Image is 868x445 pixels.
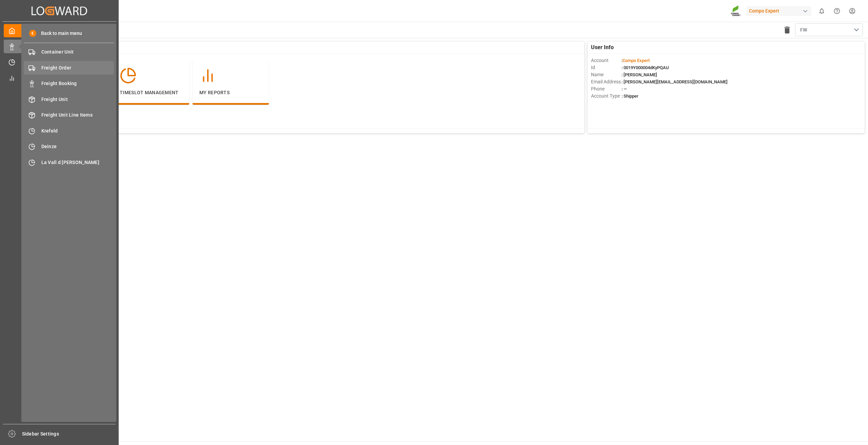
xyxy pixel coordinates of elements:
[41,143,114,150] span: Deinze
[41,48,114,56] span: Container Unit
[22,430,116,438] span: Sidebar Settings
[795,23,863,36] button: open menu
[591,85,622,93] span: Phone
[622,72,657,77] span: : [PERSON_NAME]
[41,159,114,166] span: La Vall d [PERSON_NAME]
[746,4,814,17] button: Compo Expert
[41,64,114,72] span: Freight Order
[814,3,829,19] button: show 0 new notifications
[41,80,114,87] span: Freight Booking
[120,89,182,96] p: Timeslot Management
[24,156,114,169] a: La Vall d [PERSON_NAME]
[24,108,114,122] a: Freight Unit Line Items
[622,58,650,63] span: :
[4,71,115,84] a: My Reports
[41,127,114,135] span: Krefeld
[24,124,114,137] a: Krefeld
[746,6,811,16] div: Compo Expert
[24,61,114,74] a: Freight Order
[36,30,82,37] span: Back to main menu
[731,5,742,17] img: Screenshot%202023-09-29%20at%2010.02.21.png_1712312052.png
[591,93,622,100] span: Account Type
[41,96,114,103] span: Freight Unit
[622,65,669,70] span: : 0019Y000004dKyPQAU
[41,112,114,119] span: Freight Unit Line Items
[24,45,114,59] a: Container Unit
[591,71,622,78] span: Name
[622,79,728,84] span: : [PERSON_NAME][EMAIL_ADDRESS][DOMAIN_NAME]
[622,94,638,99] span: : Shipper
[622,86,627,92] span: : —
[591,43,614,52] span: User Info
[591,64,622,71] span: Id
[4,56,115,69] a: Timeslot Management
[623,58,650,63] span: Compo Expert
[800,26,807,34] span: FW
[591,78,622,85] span: Email Address
[829,3,845,19] button: Help Center
[591,57,622,64] span: Account
[24,140,114,153] a: Deinze
[199,89,262,96] p: My Reports
[4,24,115,37] a: My Cockpit
[24,77,114,90] a: Freight Booking
[24,93,114,106] a: Freight Unit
